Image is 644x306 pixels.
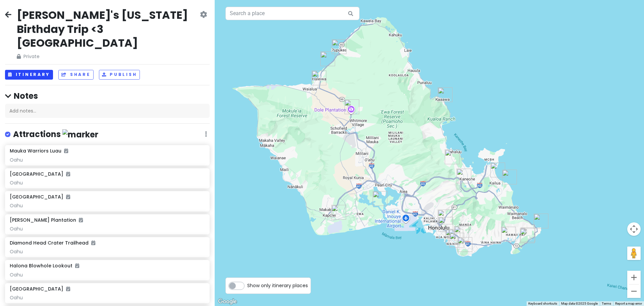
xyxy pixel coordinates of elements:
[448,229,463,244] div: Hilton Garden Inn Waikiki Beach
[10,263,79,269] h6: Halona Blowhole Lookout
[58,70,93,80] button: Share
[332,39,346,54] div: Waimea Bay Beach
[13,129,98,140] h4: Attractions
[17,8,199,50] h2: [PERSON_NAME]'s [US_STATE] Birthday Trip <3 [GEOGRAPHIC_DATA]
[320,51,335,66] div: Laniakea Beach
[62,129,98,140] img: marker
[66,287,70,291] i: Added to itinerary
[534,214,548,228] div: Makapu‘u Point Lighthouse Trail
[457,169,471,183] div: Hoʻomaluhia Botanical Garden
[5,70,53,80] button: Itinerary
[91,241,95,245] i: Added to itinerary
[10,272,205,278] div: Oahu
[17,53,199,60] span: Private
[64,148,68,153] i: Added to itinerary
[312,71,326,85] div: Haleiwa Fruit Shack
[10,157,205,163] div: Oahu
[501,227,516,242] div: Maunalua Bay Beach Park
[602,302,611,305] a: Terms (opens in new tab)
[10,295,205,301] div: Oahu
[331,205,346,220] div: Mauka Warriors Luau
[216,297,238,306] img: Google
[5,104,210,118] div: Add notes...
[10,203,205,209] div: Oahu
[521,227,535,242] div: Halona Blowhole Lookout
[66,172,70,176] i: Added to itinerary
[445,229,460,244] div: Musubi Cafe IYASUME Waikiki Beach Walk
[502,170,517,184] div: Lanikai Beach
[66,194,70,199] i: Added to itinerary
[10,148,68,154] h6: Mauka Warriors Luau
[10,194,70,200] h6: [GEOGRAPHIC_DATA]
[5,91,210,101] h4: Notes
[445,149,460,164] div: Byodo-In Temple
[225,7,360,20] input: Search a place
[216,297,238,306] a: Open this area in Google Maps (opens a new window)
[10,226,205,232] div: Oahu
[627,222,641,236] button: Map camera controls
[520,228,535,243] div: Koko Crater Arch Trail
[10,217,83,223] h6: [PERSON_NAME] Plantation
[438,87,452,102] div: Kaaawa Beach
[627,285,641,298] button: Zoom out
[627,247,641,260] button: Drag Pegman onto the map to open Street View
[449,233,464,248] div: Hawaiian Aroma Caffe at Waikiki Walls
[615,302,642,305] a: Report a map error
[528,301,557,306] button: Keyboard shortcuts
[75,263,79,268] i: Added to itinerary
[10,286,70,292] h6: [GEOGRAPHIC_DATA]
[10,180,205,186] div: Oahu
[561,302,598,305] span: Map data ©2025 Google
[79,218,83,222] i: Added to itinerary
[454,226,469,241] div: Leonard's Bakery
[490,163,505,177] div: Kailua Beach
[10,240,95,246] h6: Diamond Head Crater Trailhead
[373,191,387,206] div: Pearl Harbor
[10,249,205,255] div: Oahu
[458,237,472,252] div: Diamond Head Crater Trailhead
[99,70,140,80] button: Publish
[10,171,70,177] h6: [GEOGRAPHIC_DATA]
[438,217,453,232] div: Fancy Fresh Food Shop
[438,210,452,224] div: Pūowaina Drive
[344,99,359,114] div: Dole Plantation
[627,271,641,284] button: Zoom in
[247,282,308,289] span: Show only itinerary places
